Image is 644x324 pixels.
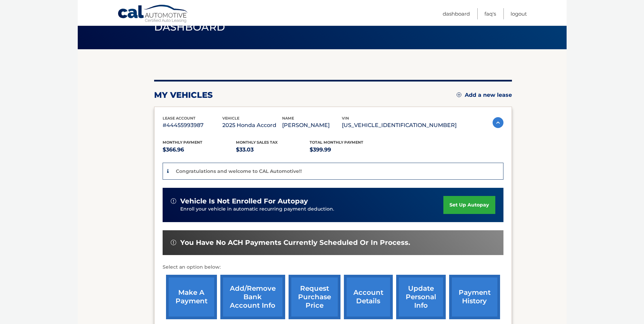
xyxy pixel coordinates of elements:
a: Cal Automotive [117,4,189,24]
a: FAQ's [484,8,496,19]
a: Dashboard [443,8,470,19]
p: Select an option below: [163,263,503,271]
p: [US_VEHICLE_IDENTIFICATION_NUMBER] [342,121,457,130]
a: update personal info [396,275,446,319]
p: $366.96 [163,145,236,155]
a: Add/Remove bank account info [220,275,285,319]
span: lease account [163,116,196,121]
span: Monthly sales Tax [236,140,278,145]
span: Monthly Payment [163,140,202,145]
a: Logout [511,8,527,19]
img: alert-white.svg [171,240,176,245]
p: #44455993987 [163,121,222,130]
p: 2025 Honda Accord [222,121,282,130]
img: alert-white.svg [171,198,176,204]
span: Total Monthly Payment [310,140,363,145]
span: vehicle [222,116,239,121]
a: make a payment [166,275,217,319]
h2: my vehicles [154,90,213,100]
a: set up autopay [443,196,495,214]
p: [PERSON_NAME] [282,121,342,130]
span: vin [342,116,349,121]
span: You have no ACH payments currently scheduled or in process. [180,238,410,247]
p: $33.03 [236,145,310,155]
p: Enroll your vehicle in automatic recurring payment deduction. [180,205,444,213]
a: request purchase price [289,275,341,319]
p: Congratulations and welcome to CAL Automotive!! [176,168,302,174]
span: name [282,116,294,121]
a: payment history [449,275,500,319]
a: account details [344,275,393,319]
p: $399.99 [310,145,383,155]
span: vehicle is not enrolled for autopay [180,197,308,205]
a: Add a new lease [457,92,512,98]
img: add.svg [457,92,461,97]
span: Dashboard [154,21,225,33]
img: accordion-active.svg [493,117,503,128]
